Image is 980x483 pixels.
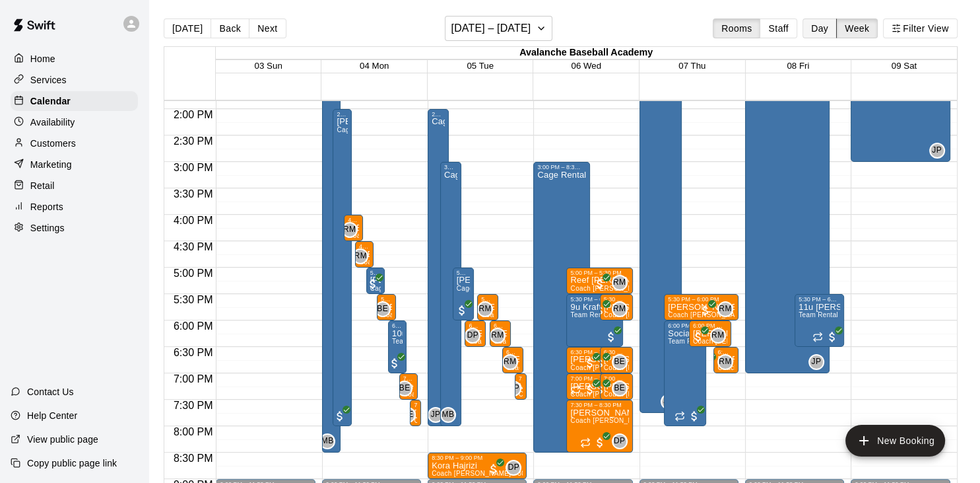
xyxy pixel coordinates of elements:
[508,461,519,474] span: DP
[934,143,945,159] span: Justin Pannell
[713,347,738,373] div: 6:30 PM – 7:00 PM: Haley Andrews
[511,381,521,396] span: Dawson Petree
[502,347,523,373] div: 6:30 PM – 7:00 PM: Coach Rick - 30 minutes
[617,275,628,291] span: Rick McCleskey
[668,311,788,318] span: Coach [PERSON_NAME] - 30 minutes
[440,407,456,423] div: Mike Boyd
[27,457,117,470] p: Copy public page link
[11,112,138,132] div: Availability
[170,426,216,437] span: 8:00 PM
[699,304,712,317] span: All customers have paid
[457,270,470,276] div: 5:00 PM – 6:00 PM
[723,354,733,370] span: Rick McCleskey
[333,410,346,423] span: All customers have paid
[668,338,769,345] span: Team Rental - 2 Cages Together
[617,433,628,449] span: Dawson Petree
[892,61,917,71] button: 09 Sat
[760,19,797,38] button: Staff
[11,155,138,174] div: Marketing
[570,417,687,424] span: Coach [PERSON_NAME] - 60 Minute
[410,400,421,426] div: 7:30 PM – 8:00 PM: Coach Brandon - 30 minutes
[717,301,733,317] div: Rick McCleskey
[593,357,606,370] span: All customers have paid
[571,61,601,71] button: 06 Wed
[570,296,618,303] div: 5:30 PM – 6:30 PM
[467,61,494,71] span: 05 Tue
[170,453,216,464] span: 8:30 PM
[359,243,370,250] div: 4:30 PM – 5:00 PM
[723,301,733,317] span: Rick McCleskey
[583,383,597,396] span: All customers have paid
[342,222,358,238] div: Rick McCleskey
[593,278,606,291] span: All customers have paid
[11,49,138,69] a: Home
[170,294,216,305] span: 5:30 PM
[399,373,418,400] div: 7:00 PM – 7:30 PM: Coach Brandon - 30 minutes
[614,382,625,395] span: BE
[27,385,74,398] p: Contact Us
[433,407,443,423] span: Justin Pannell
[570,385,581,395] span: Recurring event
[381,296,391,303] div: 5:30 PM – 6:00 PM
[570,285,690,292] span: Coach [PERSON_NAME] - 30 minutes
[11,91,138,111] div: Calendar
[639,83,682,413] div: 1:30 PM – 7:45 PM: Cage Rental - Hitting Lane
[799,311,900,318] span: Team Rental - 2 Cages Together
[377,294,395,320] div: 5:30 PM – 6:00 PM: Coach Brandon - 30 minutes
[170,400,216,411] span: 7:30 PM
[348,217,358,223] div: 4:00 PM – 4:30 PM
[491,329,504,342] span: RM
[170,320,216,332] span: 6:00 PM
[27,409,77,422] p: Help Center
[30,221,65,235] p: Settings
[664,320,706,426] div: 6:00 PM – 8:00 PM: Team Rental - 2 Cages Together
[661,394,676,410] div: Justin Pannell
[693,322,727,329] div: 6:00 PM – 6:30 PM
[11,133,138,153] a: Customers
[358,248,368,264] span: Rick McCleskey
[333,109,351,426] div: 2:00 PM – 8:00 PM: Cage Rental - Hitting Lane
[170,188,216,200] span: 3:30 PM
[808,354,824,370] div: Justin Pannell
[170,135,216,147] span: 2:30 PM
[506,349,519,355] div: 6:30 PM – 7:00 PM
[570,270,628,276] div: 5:00 PM – 5:30 PM
[405,407,416,423] span: Brandon Epperson
[170,215,216,226] span: 4:00 PM
[692,330,705,344] span: All customers have paid
[444,164,457,170] div: 3:00 PM – 8:00 PM
[689,320,731,347] div: 6:00 PM – 6:30 PM: Coach Rick - 30 minutes
[470,328,480,344] span: Dawson Petree
[600,347,633,373] div: 6:30 PM – 7:00 PM: Coach Brandon - 30 minutes
[519,375,523,382] div: 7:00 PM – 7:30 PM
[170,109,216,120] span: 2:00 PM
[455,304,469,317] span: All customers have paid
[366,268,385,294] div: 5:00 PM – 5:30 PM: Cage Rental - Hitting Lane
[30,73,67,87] p: Services
[533,162,589,453] div: 3:00 PM – 8:30 PM: Cage Rental - Hitting Lane
[347,222,358,238] span: Rick McCleskey
[325,433,335,449] span: Mike Boyd
[428,453,527,479] div: 8:30 PM – 9:00 PM: Kora Hajrizi
[360,61,389,71] button: 04 Mon
[216,47,957,59] div: Avalanche Baseball Academy
[715,328,726,344] span: Rick McCleskey
[402,381,412,396] span: Brandon Epperson
[321,435,334,448] span: MB
[445,16,552,41] button: [DATE] – [DATE]
[787,61,809,71] button: 08 Fri
[170,241,216,252] span: 4:30 PM
[502,354,518,370] div: Rick McCleskey
[399,382,410,395] span: BE
[580,437,591,448] span: Recurring event
[604,375,629,382] div: 7:00 PM – 7:30 PM
[719,303,731,316] span: RM
[811,355,821,369] span: JP
[388,357,401,370] span: All customers have paid
[11,176,138,196] a: Retail
[812,332,823,342] span: Recurring event
[440,162,461,426] div: 3:00 PM – 8:00 PM: Cage Rental - Hitting Lane
[11,70,138,90] a: Services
